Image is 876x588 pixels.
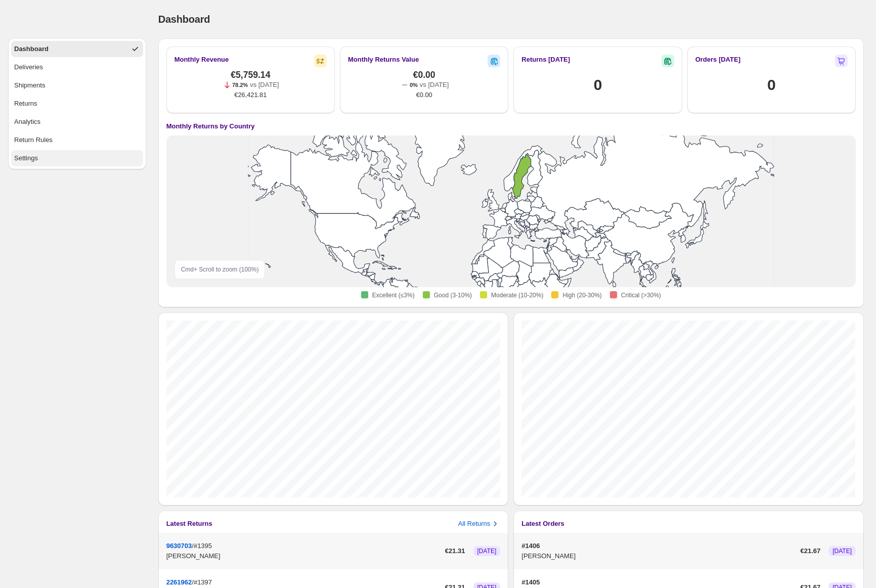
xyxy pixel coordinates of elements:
[621,291,661,299] span: Critical (>30%)
[14,62,43,72] div: Deliveries
[14,135,53,145] div: Return Rules
[521,577,796,587] p: #1405
[166,121,255,131] h4: Monthly Returns by Country
[372,291,415,299] span: Excellent (≤3%)
[410,82,418,88] span: 0%
[166,542,192,550] button: 9630703
[14,80,45,91] div: Shipments
[695,55,740,65] h2: Orders [DATE]
[413,70,435,80] span: €0.00
[800,546,820,556] span: €21.67
[194,542,212,550] span: #1395
[521,551,796,561] p: [PERSON_NAME]
[166,551,441,561] p: [PERSON_NAME]
[166,541,441,561] div: /
[458,519,501,529] button: All Returns
[458,519,491,529] h3: All Returns
[521,519,564,529] h3: Latest Orders
[521,541,796,551] p: #1406
[11,150,143,166] button: Settings
[11,59,143,75] button: Deliveries
[14,44,49,54] div: Dashboard
[174,260,266,279] div: Cmd + Scroll to zoom ( 100 %)
[491,291,543,299] span: Moderate (10-20%)
[174,55,229,65] h2: Monthly Revenue
[194,578,212,586] span: #1397
[234,90,267,100] span: €26,421.81
[11,114,143,130] button: Analytics
[231,70,270,80] span: €5,759.14
[158,14,210,25] span: Dashboard
[11,41,143,57] button: Dashboard
[420,80,449,90] p: vs [DATE]
[477,547,497,555] span: [DATE]
[434,291,472,299] span: Good (3-10%)
[232,82,248,88] span: 78.2%
[833,547,852,555] span: [DATE]
[14,117,40,127] div: Analytics
[348,55,419,65] h2: Monthly Returns Value
[166,578,192,586] button: 2261962
[445,546,465,556] span: €21.31
[14,153,38,163] div: Settings
[767,75,775,95] h1: 0
[562,291,601,299] span: High (20-30%)
[11,96,143,112] button: Returns
[521,55,570,65] h2: Returns [DATE]
[594,75,602,95] h1: 0
[166,519,212,529] h3: Latest Returns
[14,99,37,109] div: Returns
[250,80,279,90] p: vs [DATE]
[11,132,143,148] button: Return Rules
[11,77,143,94] button: Shipments
[416,90,432,100] span: €0.00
